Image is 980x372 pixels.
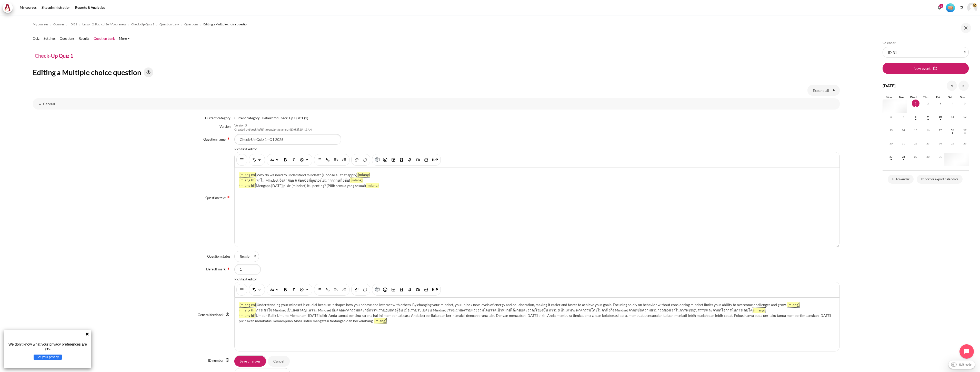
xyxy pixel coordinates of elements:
[79,36,89,41] a: Results
[912,153,919,161] span: 29
[967,3,977,13] a: User menu
[961,140,969,147] span: 26
[910,95,917,99] span: Wed
[957,4,965,12] button: Languages
[219,124,231,129] label: Version
[73,3,107,13] a: Reports & Analytics
[907,100,919,113] td: Today
[33,36,39,41] a: Quiz
[69,22,77,27] span: ID B1
[430,155,439,164] button: Insert H5P
[234,147,837,152] div: Rich text editor
[53,21,64,27] a: Courses
[250,155,264,164] button: Multi-Language Content (v2)
[961,100,969,107] span: 5
[961,126,969,134] span: 19
[923,95,928,99] span: Thu
[324,285,332,294] button: Ordered list
[143,67,154,77] a: Help
[912,100,919,107] span: 1
[33,20,840,28] nav: Navigation bar
[33,67,840,77] h2: Editing a Multiple choice question
[3,3,15,13] a: Architeck Architeck
[949,129,956,132] a: Saturday, 18 October events
[4,4,11,12] img: Architeck
[936,95,940,99] span: Fri
[315,285,324,294] button: Unordered list
[289,155,298,164] button: Italic [Ctrl + i]
[290,128,312,131] em: [DATE] 10:42 AM
[961,113,969,121] span: 12
[249,128,287,131] em: Songklod Riraroengjaratsaeng
[238,155,246,164] button: Show/hide advanced buttons
[389,285,397,294] button: Insert or edit image
[224,312,231,316] a: Help
[936,153,944,161] span: 31
[94,36,115,41] a: Question bank
[234,116,260,121] label: Current category
[883,83,896,89] h4: [DATE]
[239,178,256,183] span: {mlang th}
[6,342,89,350] p: We don't know what your privacy preferences are yet.
[381,155,389,164] button: Emoji picker
[262,116,308,121] span: Default for Check-Up Quiz 1 (1)
[205,116,231,121] label: Current category
[373,285,381,294] button: Components for learning (c4l)
[332,285,340,294] button: Outdent
[226,137,231,140] span: Required
[422,285,430,294] button: Manage files
[886,95,892,99] span: Mon
[18,3,38,13] a: My courses
[184,22,198,27] span: Questions
[131,22,154,27] span: Check-Up Quiz 1
[936,115,944,118] a: Friday, 10 October events
[936,126,944,134] span: 17
[936,100,944,107] span: 3
[206,267,226,271] label: Default mark
[899,113,907,121] span: 7
[159,21,179,27] a: Question bank
[899,140,907,147] span: 21
[35,52,73,60] h4: Check-Up Quiz 1
[948,95,953,99] span: Sat
[239,183,256,188] span: {mlang id}
[912,102,919,105] a: Today Wednesday, 1 October
[361,285,369,294] button: Unlink
[912,113,919,121] span: 8
[268,356,290,366] input: Cancel
[332,155,340,164] button: Outdent
[239,172,256,177] span: {mlang en}
[912,115,919,118] a: Wednesday, 8 October events
[936,4,943,12] div: Show notification window with 2 new notifications
[33,22,48,27] span: My courses
[883,63,969,74] button: New event
[268,285,281,294] button: Paragraph styles
[899,153,907,161] span: 28
[298,285,311,294] button: Font colour
[60,36,75,41] a: Questions
[883,41,969,185] section: Blocks
[268,155,281,164] button: Paragraph styles
[353,155,361,164] button: Link [Ctrl + k]
[887,153,895,161] span: 27
[924,115,932,118] a: Thursday, 9 October events
[888,175,914,184] a: Full calendar
[184,21,198,27] a: Questions
[414,285,422,294] button: Record video
[205,196,226,200] label: Question text
[234,356,266,366] input: Save changes
[350,178,363,183] span: {mlang}
[33,21,48,27] a: My courses
[69,21,77,27] a: ID B1
[887,113,895,121] span: 6
[226,267,231,271] img: Required
[340,155,348,164] button: Indent
[924,113,932,121] span: 9
[239,313,256,318] span: {mlang id}
[899,95,904,99] span: Tue
[961,129,969,132] a: Sunday, 19 October events
[44,36,56,41] a: Settings
[924,126,932,134] span: 16
[239,308,256,313] span: {mlang th}
[226,136,231,141] img: Required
